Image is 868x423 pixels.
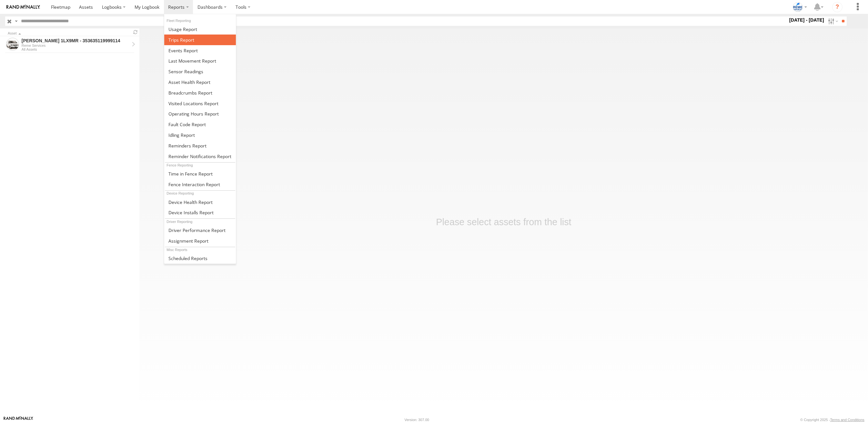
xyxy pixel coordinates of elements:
a: Breadcrumbs Report [164,87,236,98]
a: Assignment Report [164,236,236,246]
div: Livia Michelini [791,2,809,12]
a: Device Installs Report [164,207,236,218]
a: Device Health Report [164,197,236,207]
a: Terms and Conditions [830,418,864,422]
a: Fault Code Report [164,119,236,130]
a: Fence Interaction Report [164,179,236,190]
a: Time in Fences Report [164,168,236,179]
a: Asset Operating Hours Report [164,108,236,119]
div: Chris 1LX9MR - 353635119999114 - View Asset History [22,38,129,44]
div: Version: 307.00 [405,418,429,422]
span: Refresh [132,29,139,35]
a: Trips Report [164,35,236,45]
a: Visit our Website [4,417,33,423]
label: Search Filter Options [825,16,839,26]
div: Reme Services [22,44,129,47]
a: Visited Locations Report [164,98,236,109]
a: Asset Health Report [164,77,236,87]
label: [DATE] - [DATE] [788,16,826,24]
img: rand-logo.svg [6,5,40,9]
a: Service Reminder Notifications Report [164,151,236,162]
a: Driver Performance Report [164,225,236,236]
a: Sensor Readings [164,66,236,77]
a: Last Movement Report [164,55,236,66]
div: Click to Sort [8,32,129,35]
div: All Assets [22,47,129,51]
label: Search Query [14,16,19,26]
a: Full Events Report [164,45,236,56]
i: ? [832,2,843,12]
a: Scheduled Reports [164,253,236,264]
a: Usage Report [164,24,236,35]
a: Idling Report [164,130,236,140]
a: Reminders Report [164,140,236,151]
div: © Copyright 2025 - [800,418,864,422]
